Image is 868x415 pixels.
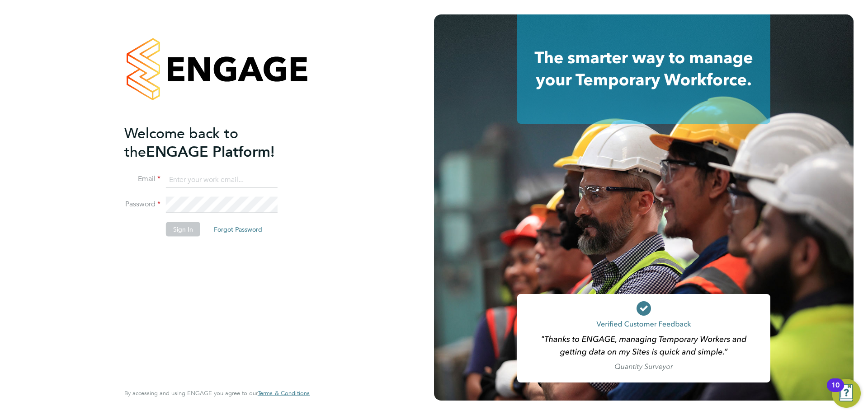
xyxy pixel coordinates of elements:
[832,379,861,408] button: Open Resource Center, 10 new notifications
[166,222,200,237] button: Sign In
[124,200,160,209] label: Password
[124,389,310,397] span: By accessing and using ENGAGE you agree to our
[124,124,301,161] h2: ENGAGE Platform!
[258,390,310,397] a: Terms & Conditions
[831,385,840,397] div: 10
[207,222,269,237] button: Forgot Password
[124,124,238,160] span: Welcome back to the
[124,174,160,184] label: Email
[258,389,310,397] span: Terms & Conditions
[166,172,278,188] input: Enter your work email...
